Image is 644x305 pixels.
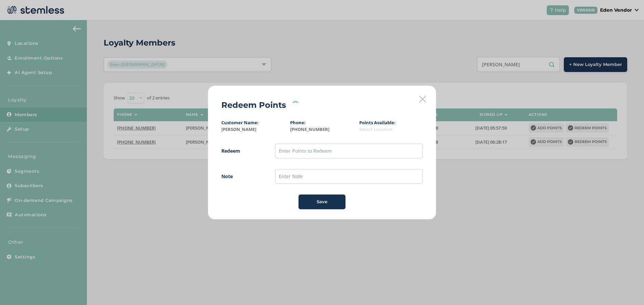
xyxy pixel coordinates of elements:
[610,273,644,305] iframe: Chat Widget
[221,147,262,154] label: Redeem
[275,144,423,158] input: Enter Points to Redeem
[221,126,285,133] label: [PERSON_NAME]
[221,173,262,180] label: Note
[221,120,259,126] label: Customer Name:
[275,169,423,184] input: Enter Note
[359,120,395,126] label: Points Available:
[221,99,286,111] h2: Redeem Points
[290,126,354,133] label: [PHONE_NUMBER]
[299,195,345,209] button: Save
[317,199,327,205] span: Save
[359,126,423,133] label: Select Location
[290,120,306,126] label: Phone:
